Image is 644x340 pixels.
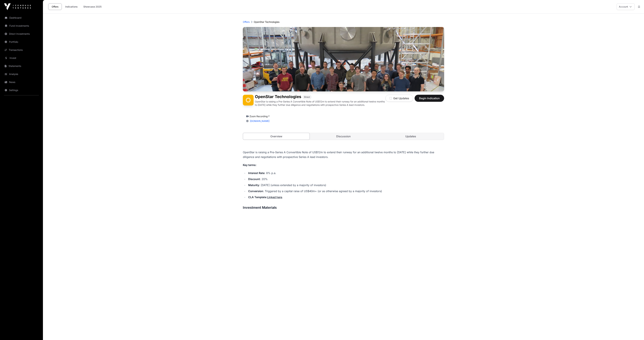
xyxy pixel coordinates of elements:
a: Indications [63,4,80,10]
button: Begin Indication [415,95,444,102]
a: Updates [377,133,444,140]
nav: Tabs [243,133,444,140]
a: Portfolio [3,38,40,46]
a: Dashboard [3,14,40,21]
strong: Key terms: [243,163,256,167]
strong: CLA Template [248,195,266,199]
li: : . [247,195,444,200]
a: Showcase 2025 [81,4,104,10]
strong: Maturity [248,183,259,187]
a: [DOMAIN_NAME] [249,120,270,122]
p: OpenStar is raising a Pre-Series A Convertible Note of US$12m to extend their runway for an addit... [255,100,385,107]
a: Overview [243,133,310,140]
a: Offers [48,4,62,10]
a: Statements [3,62,40,70]
img: OpenStar Technologies [243,95,254,105]
a: News [3,78,40,86]
a: Fund Investments [3,22,40,30]
li: : Triggered by a capital raise of US$40m+ (or as otherwise agreed by a majority of investors) [247,189,444,193]
li: : 8% p.a. [247,171,444,175]
a: Discussion [310,133,377,140]
a: Settings [3,87,40,94]
span: Begin Indication [419,96,440,100]
a: Analysis [3,70,40,78]
strong: Conversion [248,189,263,193]
h3: Investment Materials [243,205,444,210]
img: Icehouse Ventures Logo [4,3,31,10]
button: Get Updates [385,95,413,102]
li: : 20% [247,177,444,181]
p: OpenStar Technologies [254,20,279,24]
a: Transactions [3,46,40,54]
a: Begin Indication [415,98,444,101]
strong: Discount [248,177,260,181]
img: OpenStar Technologies [243,27,444,91]
button: Account [617,3,635,10]
a: Zoom Recording [250,115,270,118]
li: : [DATE] (unless extended by a majority of investors) [247,183,444,187]
a: Linked here [267,195,282,199]
p: OpenStar is raising a Pre-Series A Convertible Note of US$12m to extend their runway for an addit... [243,150,444,159]
strong: Interest Rate [248,171,264,175]
a: Invest [3,54,40,62]
span: Direct [304,96,310,98]
h1: OpenStar Technologies [255,95,301,99]
a: Offers [243,20,250,24]
a: Direct Investments [3,30,40,38]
